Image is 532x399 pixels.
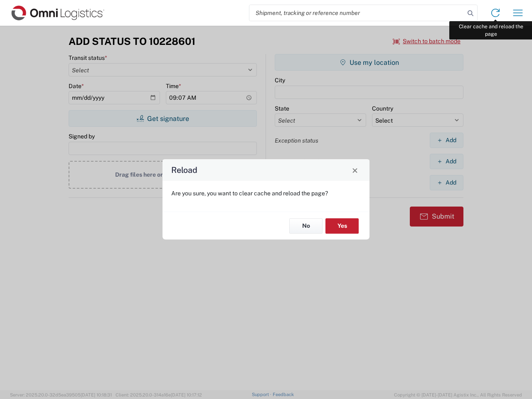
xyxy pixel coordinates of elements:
p: Are you sure, you want to clear cache and reload the page? [171,190,361,197]
button: Yes [325,218,359,234]
button: Close [349,164,361,176]
button: No [289,218,323,234]
input: Shipment, tracking or reference number [249,5,465,21]
h4: Reload [171,164,197,176]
